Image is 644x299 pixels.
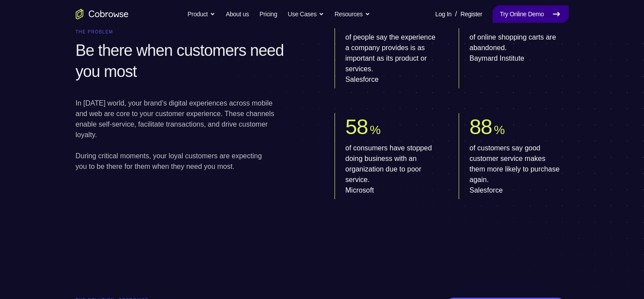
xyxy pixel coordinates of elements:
span: 88 [470,115,492,139]
span: % [494,123,504,137]
a: Pricing [259,5,277,23]
span: 58 [346,115,368,139]
span: % [370,123,380,137]
a: About us [226,5,249,23]
button: Use Cases [288,5,324,23]
span: Baymard Institute [470,53,562,64]
a: Try Online Demo [493,5,568,23]
p: of customers say good customer service makes them more likely to purchase again. [470,143,562,196]
p: In [DATE] world, your brand’s digital experiences across mobile and web are core to your customer... [76,98,275,140]
button: Product [188,5,215,23]
a: Go to the home page [76,9,129,19]
p: of consumers have stopped doing business with an organization due to poor service. [346,143,438,196]
span: Microsoft [346,185,438,196]
a: Log In [435,5,452,23]
span: / [455,9,457,19]
span: Salesforce [346,74,438,85]
a: Register [460,5,482,23]
span: Salesforce [470,185,562,196]
p: of online shopping carts are abandoned. [470,32,562,64]
p: of people say the experience a company provides is as important as its product or services. [346,32,438,85]
h2: Be there when customers need you most [76,40,306,82]
p: The problem [76,29,310,35]
p: During critical moments, your loyal customers are expecting you to be there for them when they ne... [76,151,275,172]
button: Resources [335,5,370,23]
